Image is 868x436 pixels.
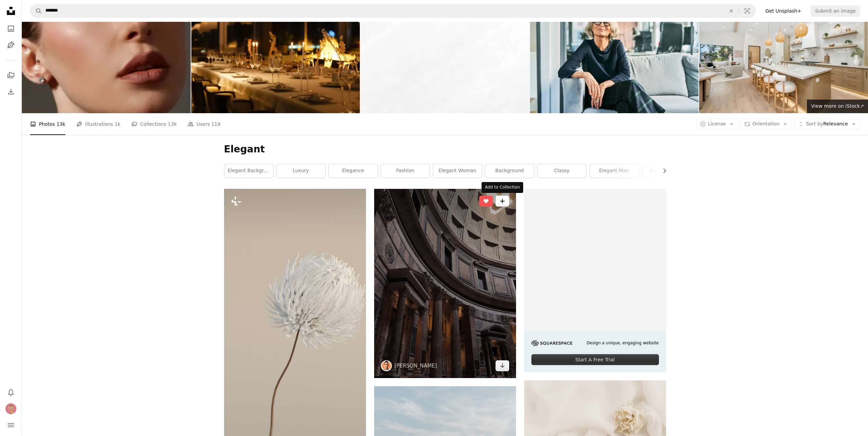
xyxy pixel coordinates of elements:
[4,4,18,19] a: Home — Unsplash
[590,164,638,178] a: elegant man
[724,4,739,17] button: Clear
[485,164,534,178] a: background
[524,424,666,431] a: white textile
[168,120,177,128] span: 13k
[642,164,691,178] a: sophisticated
[708,121,726,126] span: License
[131,113,177,135] a: Collections 13k
[752,121,779,126] span: Orientation
[807,100,868,113] a: View more on iStock↗
[531,340,572,346] img: file-1705255347840-230a6ab5bca9image
[224,164,273,178] a: elegant background
[699,1,868,113] img: Modern kitchen interior with wooden cabinets and island.
[211,120,221,128] span: 119
[277,164,325,178] a: luxury
[395,362,437,369] a: [PERSON_NAME]
[811,103,864,109] span: View more on iStock ↗
[740,119,791,130] button: Orientation
[811,5,860,16] button: Submit an image
[4,402,18,416] button: Profile
[806,121,823,126] span: Sort by
[22,1,191,113] img: Portrait of a beautiful young woman.
[4,38,18,52] a: Illustrations
[115,120,120,128] span: 1k
[530,1,699,113] img: Confident senior businesswoman sitting in office lobby
[188,113,220,135] a: Users 119
[224,143,666,155] h1: Elegant
[658,164,666,178] button: scroll list to the right
[496,196,509,207] button: Add to Collection
[224,312,366,318] a: a large white flower with a long stem
[696,119,738,130] button: License
[794,119,860,130] button: Sort byRelevance
[5,403,16,414] img: Avatar of user AN CHIII
[806,121,848,127] span: Relevance
[496,360,509,371] a: Download
[4,418,18,432] button: Menu
[361,1,529,113] img: White Background Grunge Rippled Wave Pattern Marble Texture Abstract Christmas Light Gray Waterco...
[482,182,523,193] div: Add to Collection
[4,69,18,82] a: Collections
[538,164,586,178] a: classy
[433,164,482,178] a: elegant woman
[381,164,430,178] a: fashion
[374,189,516,378] img: brown building
[30,4,756,18] form: Find visuals sitewide
[374,280,516,286] a: brown building
[4,85,18,99] a: Download History
[381,360,392,371] img: Go to Piotr's profile
[4,22,18,35] a: Photos
[191,1,360,113] img: Elegant dining setup with candles at night in a stylish restaurant
[587,340,659,346] span: Design a unique, engaging website
[524,189,666,373] a: Design a unique, engaging websiteStart A Free Trial
[4,386,18,399] button: Notifications
[329,164,378,178] a: elegance
[30,4,42,17] button: Search Unsplash
[531,354,659,365] div: Start A Free Trial
[76,113,120,135] a: Illustrations 1k
[479,196,493,207] button: Unlike
[761,5,805,16] a: Get Unsplash+
[739,4,755,17] button: Visual search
